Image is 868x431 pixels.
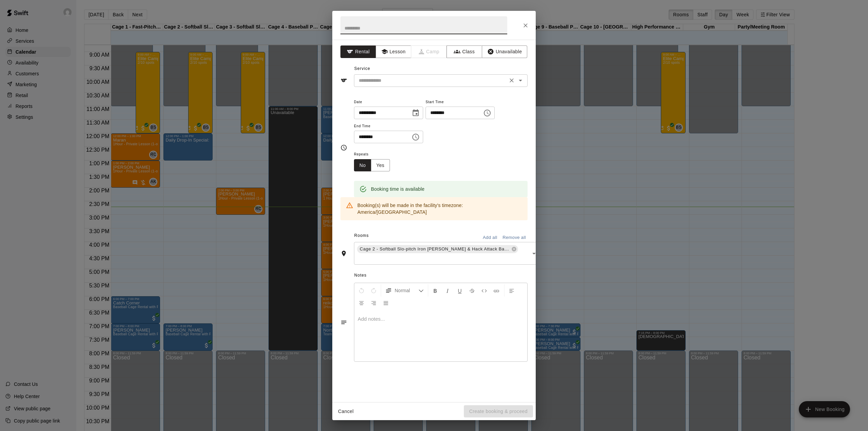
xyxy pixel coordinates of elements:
[371,159,390,172] button: Yes
[382,284,427,297] button: Formatting Options
[356,284,367,297] button: Undo
[516,76,525,85] button: Open
[357,245,518,253] div: Cage 2 - Softball Slo-pitch Iron [PERSON_NAME] & Hack Attack Baseball Pitching Machine
[454,284,466,297] button: Format Underline
[519,19,532,32] button: Close
[357,199,522,218] div: Booking(s) will be made in the facility's timezone: America/[GEOGRAPHIC_DATA]
[430,284,441,297] button: Format Bold
[340,45,376,58] button: Rental
[340,319,347,326] svg: Notes
[357,246,513,252] span: Cage 2 - Softball Slo-pitch Iron [PERSON_NAME] & Hack Attack Baseball Pitching Machine
[529,249,539,258] button: Open
[340,250,347,257] svg: Rooms
[368,297,379,309] button: Right Align
[480,106,494,120] button: Choose time, selected time is 3:00 PM
[491,284,502,297] button: Insert Link
[479,232,501,243] button: Add all
[426,98,495,107] span: Start Time
[371,183,425,195] div: Booking time is available
[466,284,478,297] button: Format Strikethrough
[354,159,390,172] div: outlined button group
[507,76,516,85] button: Clear
[411,45,447,58] span: Camps can only be created in the Services page
[354,122,423,131] span: End Time
[354,150,395,159] span: Repeats
[368,284,379,297] button: Redo
[447,45,482,58] button: Class
[442,284,453,297] button: Format Italics
[409,130,422,144] button: Choose time, selected time is 3:30 PM
[501,232,528,243] button: Remove all
[380,297,392,309] button: Justify Align
[409,106,422,120] button: Choose date, selected date is Aug 13, 2025
[478,284,490,297] button: Insert Code
[354,66,370,71] span: Service
[340,77,347,84] svg: Service
[506,284,517,297] button: Left Align
[376,45,411,58] button: Lesson
[354,159,371,172] button: No
[356,297,367,309] button: Center Align
[482,45,527,58] button: Unavailable
[354,270,528,281] span: Notes
[354,98,423,107] span: Date
[335,405,357,418] button: Cancel
[354,233,369,238] span: Rooms
[395,287,418,294] span: Normal
[340,144,347,151] svg: Timing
